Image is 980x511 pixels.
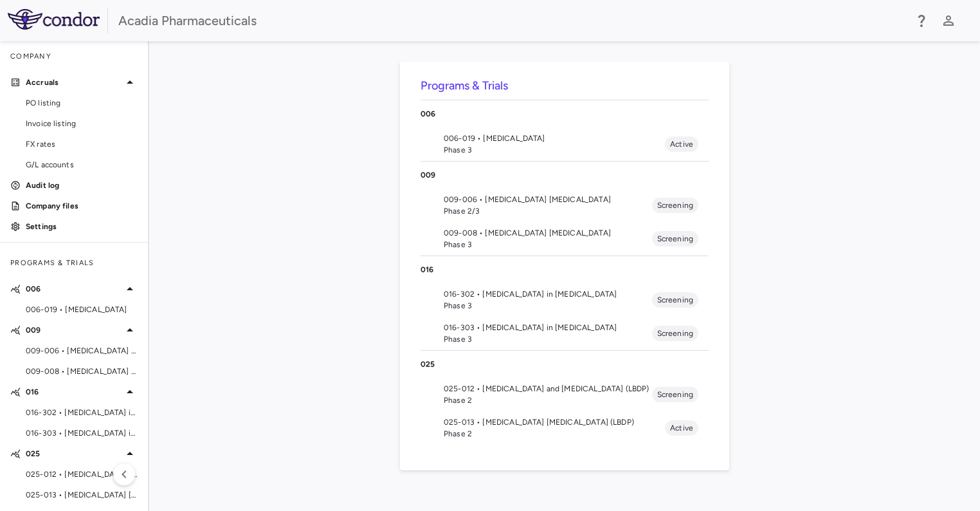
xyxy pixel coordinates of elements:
[26,366,138,377] span: 009-008 • [MEDICAL_DATA] [MEDICAL_DATA]
[444,144,665,156] span: Phase 3
[421,108,709,120] p: 006
[421,351,709,378] div: 025
[26,489,138,501] span: 025-013 • [MEDICAL_DATA] [MEDICAL_DATA] (LBDP)
[26,138,138,150] span: FX rates
[421,77,709,95] h6: Programs & Trials
[444,395,652,406] span: Phase 2
[444,383,652,395] span: 025-012 • [MEDICAL_DATA] and [MEDICAL_DATA] (LBDP)
[652,389,698,400] span: Screening
[26,221,138,232] p: Settings
[26,283,122,295] p: 006
[652,233,698,245] span: Screening
[421,169,709,181] p: 009
[444,227,652,239] span: 009-008 • [MEDICAL_DATA] [MEDICAL_DATA]
[421,264,709,275] p: 016
[444,288,652,300] span: 016-302 • [MEDICAL_DATA] in [MEDICAL_DATA]
[444,205,652,217] span: Phase 2/3
[26,200,138,212] p: Company files
[444,133,665,144] span: 006-019 • [MEDICAL_DATA]
[26,469,138,480] span: 025-012 • [MEDICAL_DATA] and [MEDICAL_DATA] (LBDP)
[444,333,652,345] span: Phase 3
[26,77,122,88] p: Accruals
[665,138,698,150] span: Active
[444,194,652,205] span: 009-006 • [MEDICAL_DATA] [MEDICAL_DATA]
[652,328,698,339] span: Screening
[444,428,665,440] span: Phase 2
[421,162,709,189] div: 009
[421,256,709,283] div: 016
[421,189,709,222] li: 009-006 • [MEDICAL_DATA] [MEDICAL_DATA]Phase 2/3Screening
[26,407,138,418] span: 016-302 • [MEDICAL_DATA] in [MEDICAL_DATA]
[421,317,709,350] li: 016-303 • [MEDICAL_DATA] in [MEDICAL_DATA]Phase 3Screening
[421,358,709,370] p: 025
[26,304,138,315] span: 006-019 • [MEDICAL_DATA]
[444,416,665,428] span: 025-013 • [MEDICAL_DATA] [MEDICAL_DATA] (LBDP)
[421,127,709,161] li: 006-019 • [MEDICAL_DATA]Phase 3Active
[26,324,122,336] p: 009
[652,294,698,306] span: Screening
[26,118,138,129] span: Invoice listing
[26,427,138,439] span: 016-303 • [MEDICAL_DATA] in [MEDICAL_DATA]
[421,222,709,256] li: 009-008 • [MEDICAL_DATA] [MEDICAL_DATA]Phase 3Screening
[421,411,709,445] li: 025-013 • [MEDICAL_DATA] [MEDICAL_DATA] (LBDP)Phase 2Active
[652,200,698,211] span: Screening
[26,97,138,109] span: PO listing
[665,422,698,434] span: Active
[26,448,122,460] p: 025
[421,100,709,127] div: 006
[26,180,138,191] p: Audit log
[26,345,138,357] span: 009-006 • [MEDICAL_DATA] [MEDICAL_DATA]
[444,239,652,250] span: Phase 3
[26,159,138,171] span: G/L accounts
[118,11,905,30] div: Acadia Pharmaceuticals
[26,386,122,398] p: 016
[421,378,709,411] li: 025-012 • [MEDICAL_DATA] and [MEDICAL_DATA] (LBDP)Phase 2Screening
[8,9,100,30] img: logo-full-SnFGN8VE.png
[444,300,652,311] span: Phase 3
[421,283,709,317] li: 016-302 • [MEDICAL_DATA] in [MEDICAL_DATA]Phase 3Screening
[444,322,652,333] span: 016-303 • [MEDICAL_DATA] in [MEDICAL_DATA]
